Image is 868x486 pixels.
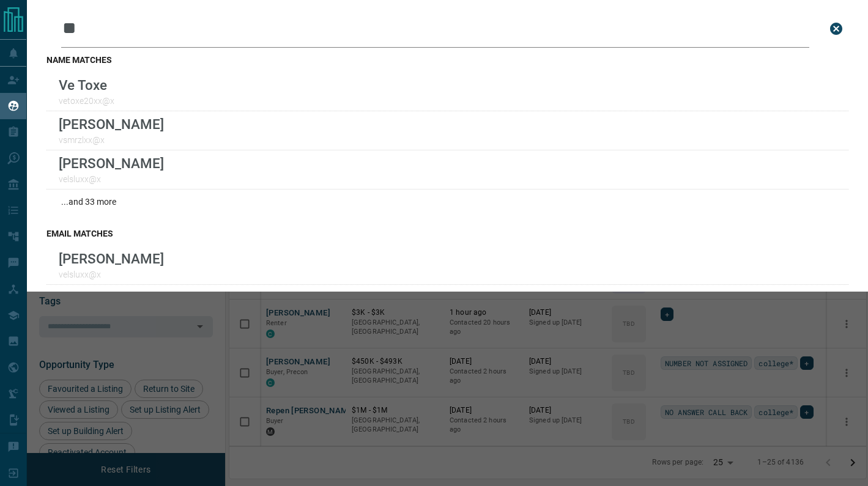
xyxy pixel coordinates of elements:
[59,135,164,145] p: vsmrzlxx@x
[59,77,114,93] p: Ve Toxe
[46,190,848,214] div: ...and 33 more
[59,96,114,106] p: vetoxe20xx@x
[59,251,164,267] p: [PERSON_NAME]
[59,116,164,132] p: [PERSON_NAME]
[59,155,164,171] p: [PERSON_NAME]
[59,270,164,279] p: velsluxx@x
[46,229,848,238] h3: email matches
[59,174,164,184] p: velsluxx@x
[59,290,164,306] p: [PERSON_NAME]
[824,17,848,41] button: close search bar
[46,55,848,65] h3: name matches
